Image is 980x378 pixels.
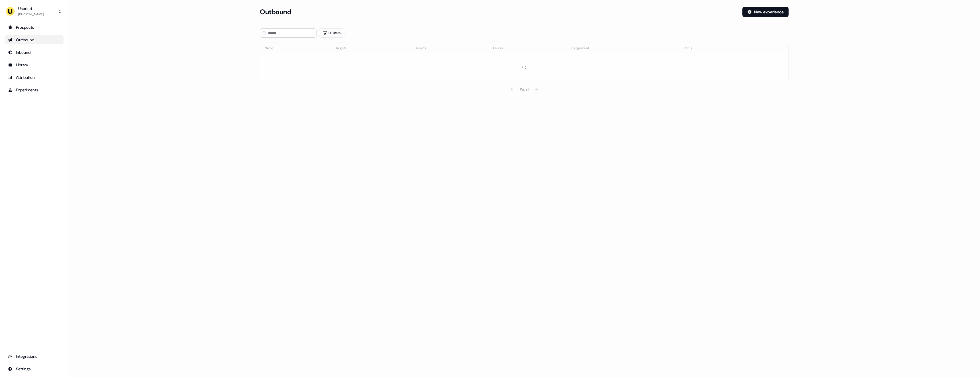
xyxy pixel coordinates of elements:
[5,352,64,361] a: Go to integrations
[8,62,60,68] div: Library
[260,8,291,16] h3: Outbound
[5,60,64,69] a: Go to templates
[5,23,64,32] a: Go to prospects
[8,50,60,55] div: Inbound
[742,7,789,17] button: New experience
[5,5,64,18] button: Userled[PERSON_NAME]
[5,364,64,373] a: Go to integrations
[5,48,64,57] a: Go to Inbound
[8,24,60,30] div: Prospects
[5,35,64,44] a: Go to outbound experience
[8,354,60,359] div: Integrations
[8,37,60,43] div: Outbound
[18,11,44,17] div: [PERSON_NAME]
[8,75,60,80] div: Attribution
[5,85,64,94] a: Go to experiments
[5,73,64,82] a: Go to attribution
[18,6,44,11] div: Userled
[8,366,60,372] div: Settings
[319,28,344,38] button: 0 Filters
[8,87,60,93] div: Experiments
